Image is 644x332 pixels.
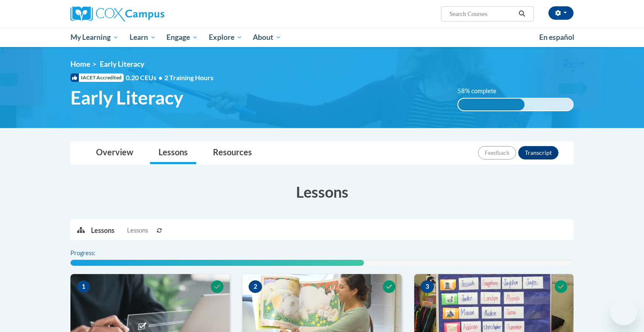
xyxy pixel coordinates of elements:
div: 58% complete [458,99,525,110]
img: Cox Campus [70,6,164,21]
a: Cox Campus [70,6,230,21]
a: Lessons [150,142,196,164]
p: Lessons [91,226,114,235]
span: Learn [130,32,156,42]
button: Transcript [518,146,558,159]
a: Resources [205,142,260,164]
span: My Learning [70,32,119,42]
span: • [158,73,162,81]
span: 2 [249,280,262,293]
span: Explore [209,32,242,42]
span: 3 [421,280,434,293]
button: Search [516,9,528,19]
span: About [253,32,281,42]
button: Account Settings [548,6,574,20]
label: Progress: [70,248,119,258]
a: Explore [203,28,248,47]
a: Engage [161,28,203,47]
label: 58% complete [457,86,506,96]
a: En español [534,29,580,46]
a: About [248,28,287,47]
button: Feedback [478,146,516,159]
span: En español [539,33,574,42]
iframe: Button to launch messaging window [610,298,637,325]
span: 2 Training Hours [164,73,213,81]
span: 1 [77,280,90,293]
a: Learn [124,28,161,47]
a: Overview [88,142,142,164]
span: IACET Accredited [70,73,124,82]
span: Early Literacy [70,86,183,109]
a: My Learning [65,28,124,47]
span: Early Literacy [100,60,144,68]
span: 0.20 CEUs [126,73,164,82]
div: Main menu [58,28,586,47]
span: Lessons [127,226,148,235]
span: Engage [166,32,198,42]
h3: Lessons [70,181,574,202]
input: Search Courses [449,9,516,19]
a: Home [70,60,90,68]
